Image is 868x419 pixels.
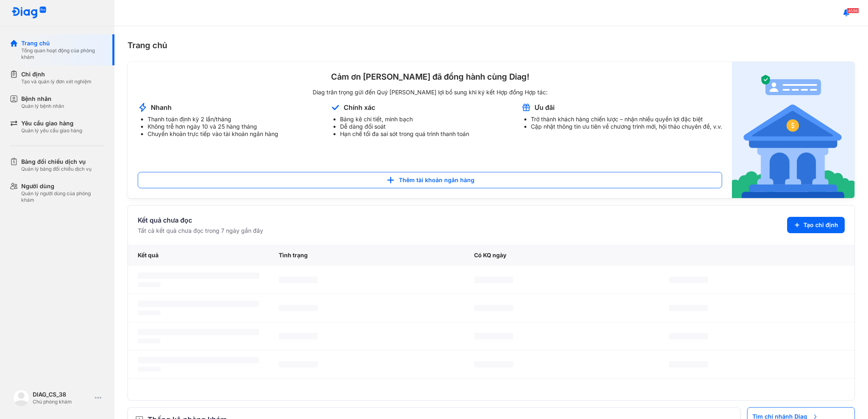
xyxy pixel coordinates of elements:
span: ‌ [279,333,318,339]
span: ‌ [279,305,318,311]
button: Tạo chỉ định [787,217,845,233]
span: ‌ [138,367,161,372]
li: Chuyển khoản trực tiếp vào tài khoản ngân hàng [148,130,278,138]
span: ‌ [138,272,259,279]
span: ‌ [669,361,708,368]
div: Diag trân trọng gửi đến Quý [PERSON_NAME] lợi bổ sung khi ký kết Hợp đồng Hợp tác: [138,89,722,96]
div: Kết quả chưa đọc [138,215,263,225]
div: Trang chủ [21,39,105,47]
div: Tạo và quản lý đơn xét nghiệm [21,78,92,85]
div: Người dùng [21,182,105,190]
span: ‌ [474,361,513,368]
li: Không trễ hơn ngày 10 và 25 hàng tháng [148,123,278,130]
div: Kết quả [128,245,269,266]
span: ‌ [669,333,708,339]
span: ‌ [669,276,708,283]
li: Thanh toán định kỳ 2 lần/tháng [148,116,278,123]
li: Hạn chế tối đa sai sót trong quá trình thanh toán [340,130,469,138]
span: ‌ [279,276,318,283]
div: Yêu cầu giao hàng [21,119,82,127]
span: ‌ [138,339,161,343]
button: Thêm tài khoản ngân hàng [138,172,722,188]
img: account-announcement [330,103,340,112]
span: ‌ [138,282,161,287]
span: ‌ [474,276,513,283]
div: Trang chủ [128,39,855,51]
img: account-announcement [521,103,531,112]
li: Cập nhật thông tin ưu tiên về chương trình mới, hội thảo chuyên đề, v.v. [531,123,722,130]
div: Nhanh [151,103,172,112]
div: Tất cả kết quả chưa đọc trong 7 ngày gần đây [138,227,263,235]
li: Bảng kê chi tiết, minh bạch [340,116,469,123]
img: logo [13,390,29,406]
img: logo [11,7,47,19]
div: Chính xác [344,103,375,112]
div: Quản lý người dùng của phòng khám [21,190,105,203]
span: ‌ [474,305,513,311]
div: Chỉ định [21,70,92,78]
div: DIAG_CS_38 [33,390,92,399]
span: ‌ [138,329,259,335]
div: Quản lý yêu cầu giao hàng [21,127,82,134]
li: Trở thành khách hàng chiến lược – nhận nhiều quyền lợi đặc biệt [531,116,722,123]
div: Cảm ơn [PERSON_NAME] đã đồng hành cùng Diag! [138,71,722,82]
span: ‌ [138,357,259,363]
div: Bệnh nhân [21,95,64,103]
span: ‌ [474,333,513,339]
span: ‌ [138,310,161,315]
img: account-announcement [732,62,855,198]
div: Quản lý bệnh nhân [21,103,64,109]
span: ‌ [669,305,708,311]
div: Tổng quan hoạt động của phòng khám [21,47,105,60]
div: Ưu đãi [535,103,555,112]
li: Dễ dàng đối soát [340,123,469,130]
span: 4598 [847,8,859,13]
div: Bảng đối chiếu dịch vụ [21,158,92,166]
span: ‌ [138,301,259,307]
div: Có KQ ngày [464,245,660,266]
img: account-announcement [138,103,148,112]
div: Quản lý bảng đối chiếu dịch vụ [21,166,92,172]
span: ‌ [279,361,318,368]
div: Tình trạng [269,245,464,266]
span: Tạo chỉ định [803,221,838,229]
div: Chủ phòng khám [33,399,92,405]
